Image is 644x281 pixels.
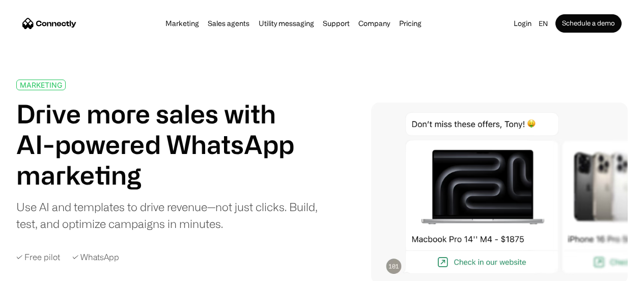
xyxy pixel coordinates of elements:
ul: Language list [20,263,61,277]
div: MARKETING [20,81,62,89]
div: en [539,16,548,31]
a: Marketing [162,19,202,28]
a: Sales agents [205,19,253,28]
div: ✓ WhatsApp [72,252,119,262]
aside: Language selected: English [10,262,61,277]
div: ✓ Free pilot [16,252,60,262]
div: Use AI and templates to drive revenue—not just clicks. Build, test, and optimize campaigns in min... [16,198,318,232]
div: Company [355,16,393,31]
a: Utility messaging [256,19,317,28]
a: Schedule a demo [555,14,622,33]
a: Login [511,16,535,31]
a: home [22,16,76,31]
a: Pricing [396,19,425,28]
h1: Drive more sales with AI-powered WhatsApp marketing [16,98,318,190]
div: en [535,16,555,31]
a: Support [320,19,353,28]
div: Company [358,16,390,31]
